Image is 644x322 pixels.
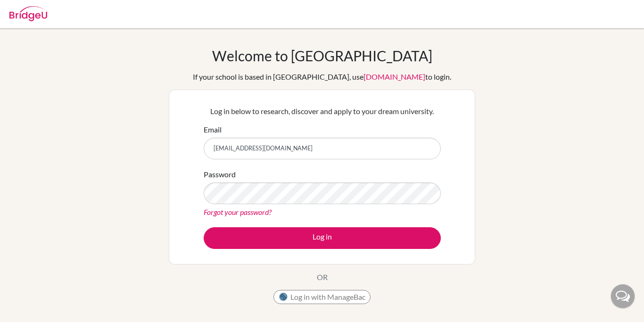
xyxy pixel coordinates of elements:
[204,227,441,249] button: Log in
[317,272,328,283] p: OR
[363,72,425,81] a: [DOMAIN_NAME]
[204,106,441,117] p: Log in below to research, discover and apply to your dream university.
[204,169,236,180] label: Password
[273,290,371,304] button: Log in with ManageBac
[22,7,41,15] span: Help
[204,207,272,216] a: Forgot your password?
[9,6,47,21] img: Bridge-U
[212,47,432,64] h1: Welcome to [GEOGRAPHIC_DATA]
[193,71,451,83] div: If your school is based in [GEOGRAPHIC_DATA], use to login.
[204,124,222,135] label: Email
